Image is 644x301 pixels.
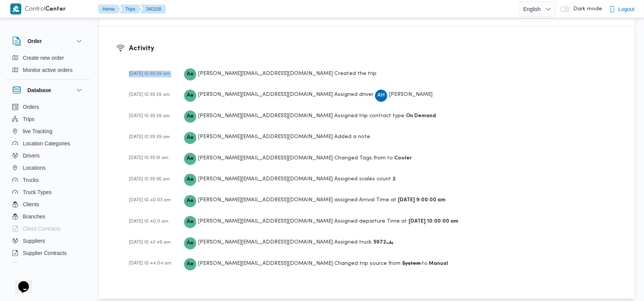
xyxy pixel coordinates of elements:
button: Trucks [9,174,87,186]
span: Create new order [23,53,64,62]
span: Location Categories [23,139,70,148]
div: Assigned departure Time at [184,215,458,228]
span: Orders [23,102,39,111]
div: Ahmed.ebrahim@illa.com.eg [184,195,196,207]
span: Branches [23,212,45,221]
span: [PERSON_NAME][EMAIL_ADDRESS][DOMAIN_NAME] [198,92,333,97]
b: On Demand [406,114,436,119]
span: Devices [23,261,42,270]
img: X8yXhbKr1z7QwAAAABJRU5ErkJggg== [10,3,21,14]
b: Manual [428,261,448,266]
button: Orders [9,101,87,113]
div: Abadalrahamun Hassan Muhadi Mbrok [375,90,387,102]
span: Logout [619,5,635,14]
span: Trucks [23,175,38,185]
div: Ahmed.ebrahim@illa.com.eg [184,111,196,123]
span: [DATE] 10:43:46 am [129,240,171,245]
span: [PERSON_NAME][EMAIL_ADDRESS][DOMAIN_NAME] [198,261,333,266]
button: Create new order [9,52,87,64]
span: Ae [187,216,194,228]
div: Ahmed.ebrahim@illa.com.eg [184,216,196,228]
div: Assigned trip contract type [184,110,436,123]
span: Drivers [23,151,40,160]
button: Database [12,86,84,95]
span: Ae [187,111,194,123]
span: [DATE] 10:40:03 am [129,198,171,203]
button: Order [12,37,84,46]
span: Dark mode [571,6,603,12]
span: Ae [187,195,194,207]
button: Supplier Contracts [9,247,87,259]
h3: Order [27,37,42,46]
span: Clients [23,200,39,209]
span: [PERSON_NAME][EMAIL_ADDRESS][DOMAIN_NAME] [198,114,333,119]
span: Supplier Contracts [23,248,67,258]
span: Ae [187,153,194,165]
button: Location Categories [9,137,87,150]
span: [DATE] 10:39:39 am [129,72,170,76]
span: Suppliers [23,236,45,245]
span: Monitor active orders [23,65,73,75]
b: 2 [393,177,396,182]
span: [DATE] 10:39:51 am [129,156,169,161]
span: [PERSON_NAME][EMAIL_ADDRESS][DOMAIN_NAME] [198,198,333,203]
div: Ahmed.ebrahim@illa.com.eg [184,237,196,250]
button: Suppliers [9,235,87,247]
button: Monitor active orders [9,64,87,76]
span: [DATE] 10:39:56 am [129,177,170,182]
span: live Tracking [23,127,52,136]
div: Changed trip source from to [184,257,448,271]
button: Truck Types [9,186,87,198]
button: Trips [119,5,142,14]
span: Trips [23,115,35,124]
b: يف5972 [373,240,393,245]
div: Ahmed.ebrahim@illa.com.eg [184,258,196,271]
div: Changed Tags from to [184,152,412,165]
span: Truck Types [23,188,51,197]
button: Drivers [9,150,87,162]
span: [DATE] 10:39:39 am [129,114,170,119]
b: [DATE] 10:00:00 am [409,219,458,224]
div: Created the trip [184,67,377,81]
div: Assigned scales count [184,173,396,186]
div: assigned Arrival Time at [184,194,445,207]
b: [DATE] 9:00:00 am [398,198,445,203]
div: Ahmed.ebrahim@illa.com.eg [184,174,196,186]
div: Assigned driver [184,88,433,102]
span: [PERSON_NAME][EMAIL_ADDRESS][DOMAIN_NAME] [198,240,333,245]
div: Added a note [184,131,370,144]
span: [DATE] 10:40:11 am [129,220,169,224]
button: Logout [606,2,638,17]
button: Home [98,5,121,14]
span: Client Contracts [23,224,61,233]
div: Ahmed.ebrahim@illa.com.eg [184,90,196,102]
span: Ae [187,132,194,144]
div: Database [6,101,90,266]
span: Locations [23,163,46,172]
span: [PERSON_NAME][EMAIL_ADDRESS][DOMAIN_NAME] [198,135,333,140]
div: Ahmed.ebrahim@illa.com.eg [184,153,196,165]
div: Ahmed.ebrahim@illa.com.eg [184,68,196,81]
span: [DATE] 10:44:04 am [129,261,172,266]
div: Order [6,52,90,79]
span: [DATE] 10:39:39 am [129,93,170,97]
span: Ae [187,258,194,271]
button: Client Contracts [9,223,87,235]
span: [DATE] 10:39:39 am [129,135,170,140]
span: [PERSON_NAME][EMAIL_ADDRESS][DOMAIN_NAME] [198,219,333,224]
b: System [402,261,422,266]
button: Branches [9,210,87,223]
div: Assigned truck [184,236,393,249]
iframe: chat widget [8,271,32,293]
button: Devices [9,259,87,271]
span: Ae [187,68,194,81]
button: live Tracking [9,125,87,137]
h3: Database [27,86,51,95]
span: [PERSON_NAME][EMAIL_ADDRESS][DOMAIN_NAME] [198,156,333,161]
span: Ae [187,174,194,186]
b: Center [46,6,66,12]
button: Locations [9,162,87,174]
span: [PERSON_NAME][EMAIL_ADDRESS][DOMAIN_NAME] [198,177,333,182]
button: Clients [9,198,87,210]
